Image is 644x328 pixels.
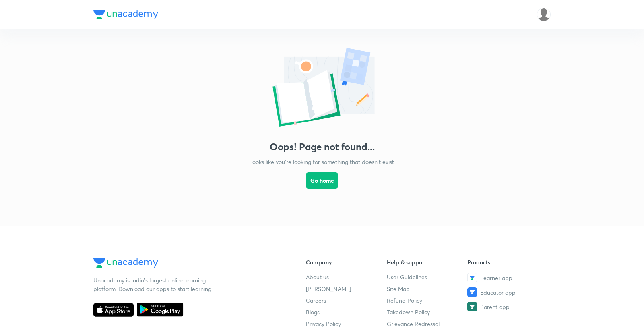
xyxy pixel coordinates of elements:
span: Learner app [480,274,512,282]
h6: Products [467,258,548,266]
a: Go home [306,166,338,210]
a: Blogs [306,308,387,316]
button: Go home [306,172,338,189]
span: Careers [306,296,326,305]
a: Careers [306,296,387,305]
h3: Oops! Page not found... [270,141,375,153]
span: Parent app [480,303,510,311]
a: Company Logo [93,258,280,270]
a: Parent app [467,302,548,311]
a: Learner app [467,273,548,282]
a: About us [306,273,387,281]
p: Unacademy is India’s largest online learning platform. Download our apps to start learning [93,276,214,293]
img: Rajesh Kumar [537,8,551,21]
p: Looks like you're looking for something that doesn't exist. [249,158,395,166]
img: error [242,45,402,131]
span: Educator app [480,288,516,297]
img: Company Logo [93,10,158,19]
img: Learner app [467,273,477,282]
img: Parent app [467,302,477,311]
a: Site Map [387,284,468,293]
a: [PERSON_NAME] [306,284,387,293]
img: Company Logo [93,258,158,268]
a: Refund Policy [387,296,468,305]
a: Takedown Policy [387,308,468,316]
h6: Company [306,258,387,266]
a: Privacy Policy [306,320,387,328]
img: Educator app [467,287,477,297]
a: User Guidelines [387,273,468,281]
a: Grievance Redressal [387,320,468,328]
a: Educator app [467,287,548,297]
h6: Help & support [387,258,468,266]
